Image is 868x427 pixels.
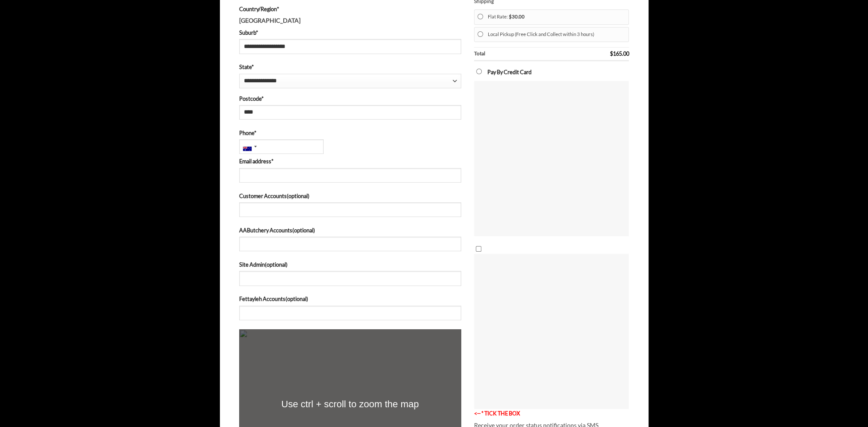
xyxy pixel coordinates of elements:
bdi: 165.00 [610,50,629,57]
label: Flat Rate: [487,12,625,23]
span: (optional) [287,192,309,199]
label: Suburb [239,28,461,37]
th: Total [474,48,567,61]
label: Fettayleh Accounts [239,295,461,303]
input: Abu-Ahmad-Butchery-Sydney-Online-Halal-Butcher-arrow blink<-- * TICK THE BOX [476,246,481,252]
img: Checkout [474,81,629,236]
label: Pay By Credit Card [474,69,629,161]
label: Email address [239,157,461,165]
label: Postcode [239,94,461,103]
label: Phone [239,129,461,137]
bdi: 30.00 [509,14,525,19]
span: $ [509,14,512,19]
span: (optional) [285,295,308,302]
span: $ [610,50,613,57]
div: Australia: +61 [240,140,259,153]
label: AAButchery Accounts [239,226,461,235]
strong: [GEOGRAPHIC_DATA] [239,17,300,24]
font: <-- * TICK THE BOX [474,410,520,417]
img: Checkout [474,254,629,409]
label: Country/Region [239,5,461,13]
span: (optional) [292,227,315,234]
label: Site Admin [239,260,461,269]
label: Customer Accounts [239,192,461,200]
label: State [239,63,461,71]
label: Local Pickup (Free Click and Collect within 3 hours) [487,29,625,40]
span: (optional) [265,261,288,268]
